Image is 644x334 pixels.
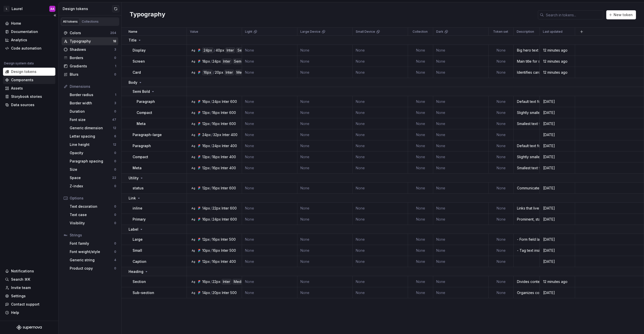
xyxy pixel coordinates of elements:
div: Duration [70,109,114,114]
div: Default text for reading and core content. Use as the primary body style for longer text. [514,143,539,148]
a: Data sources [3,101,55,109]
p: Meta [137,121,146,126]
a: Product copy0 [68,264,118,272]
p: Light [245,30,252,34]
div: Home [11,21,21,26]
div: Ag [191,100,195,104]
div: 400 [230,143,237,148]
button: Search ⌘K [3,275,55,283]
div: 600 [229,121,236,126]
div: Smallest text for metadata, timestamps, or captions. Avoid for long passages, best for small supp... [514,165,539,171]
td: None [353,183,408,194]
td: None [297,162,353,174]
div: Ag [191,70,195,74]
td: None [353,140,408,151]
div: Typography [70,39,113,44]
p: Token set [493,30,508,34]
div: Ag [191,291,195,295]
div: Ag [191,59,195,63]
div: Settings [11,294,26,299]
td: None [353,129,408,140]
div: Font weight/style [70,249,114,254]
div: Shadows [70,47,114,52]
a: Gradients1 [62,62,118,70]
td: None [297,140,353,151]
td: None [297,107,353,118]
h2: Typography [130,10,165,19]
div: Design system data [4,61,34,65]
td: None [408,107,433,118]
div: Product copy [70,266,114,271]
div: Border radius [70,92,115,97]
div: 600 [230,99,237,104]
div: Data sources [11,102,34,107]
div: / [210,121,212,126]
span: New token [614,12,633,17]
a: Storybook stories [3,93,55,101]
a: Line height12 [68,141,118,149]
div: Slightly smaller, denser text for tight layouts. Works well in tables, lists, or secondary conten... [514,110,539,115]
p: Last updated [543,30,562,34]
div: / [210,110,212,115]
div: 0 [114,241,116,245]
div: Blurs [70,72,114,77]
div: Text case [70,212,114,217]
div: Design tokens [63,6,112,11]
div: Notifications [11,269,34,274]
div: 47 [112,118,116,122]
div: 16px [202,70,213,75]
p: Meta [133,165,142,171]
div: 3 [114,48,116,52]
a: Space22 [68,174,118,182]
div: Ag [191,248,195,253]
p: Description [517,30,534,34]
button: Notifications [3,267,55,275]
div: Collections [82,20,99,24]
a: Home [3,19,55,27]
p: Value [190,30,198,34]
p: Title [129,38,137,43]
div: Main title for screens and modals. Should be concise and scannable. A short phrase is fine, but a... [514,59,539,64]
a: Shadows3 [62,46,118,54]
div: 20px [215,70,223,75]
div: / [211,59,212,64]
td: None [489,140,514,151]
td: None [297,118,353,129]
td: None [297,183,353,194]
div: / [211,132,213,137]
div: Gradients [70,64,115,69]
a: Duration0 [68,107,118,115]
div: Ag [191,260,195,264]
td: None [242,96,297,107]
div: Inter [221,121,228,126]
div: Generic dimension [70,126,113,131]
div: 0 [114,151,116,155]
div: 0 [114,159,116,163]
td: None [408,118,433,129]
div: Border width [70,101,114,106]
a: Border width3 [68,99,118,107]
div: [DATE] [540,143,575,148]
div: Ag [191,206,195,210]
p: Card [133,70,141,75]
div: AA [50,7,54,11]
div: 400 [231,132,237,137]
td: None [242,118,297,129]
td: None [408,67,433,78]
div: Inter [221,110,228,115]
div: 0 [114,184,116,188]
td: None [353,45,408,56]
div: Dimensions [70,84,116,89]
div: Line height [70,142,113,147]
div: 22 [112,176,116,180]
div: 6 [114,134,116,138]
td: None [408,56,433,67]
td: None [297,151,353,162]
div: Slightly smaller, denser text for tight layouts. Works well in tables, lists, or secondary conten... [514,154,539,159]
div: 24px [202,132,211,137]
div: Big hero text for identifiers, onboarding, or key states. Use sparingly, only when strong emphasi... [514,48,539,53]
div: 16px [212,121,220,126]
a: Visibility0 [68,219,118,227]
div: Space [70,175,112,180]
div: [DATE] [540,132,575,137]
